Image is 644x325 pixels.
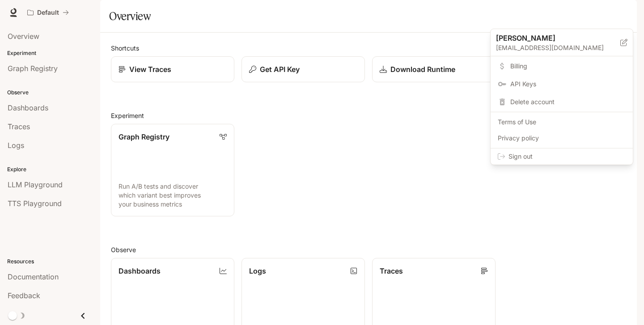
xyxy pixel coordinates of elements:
span: API Keys [510,80,626,89]
div: Sign out [491,148,633,165]
span: Terms of Use [498,118,626,127]
a: Privacy policy [492,130,631,146]
a: Billing [492,58,631,74]
p: [PERSON_NAME] [496,33,606,43]
div: [PERSON_NAME][EMAIL_ADDRESS][DOMAIN_NAME] [491,29,633,56]
a: API Keys [492,76,631,92]
span: Sign out [508,152,626,161]
a: Terms of Use [492,114,631,130]
div: Delete account [492,94,631,110]
span: Billing [510,62,626,71]
span: Delete account [510,97,626,106]
span: Privacy policy [498,134,626,143]
p: [EMAIL_ADDRESS][DOMAIN_NAME] [496,43,620,52]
